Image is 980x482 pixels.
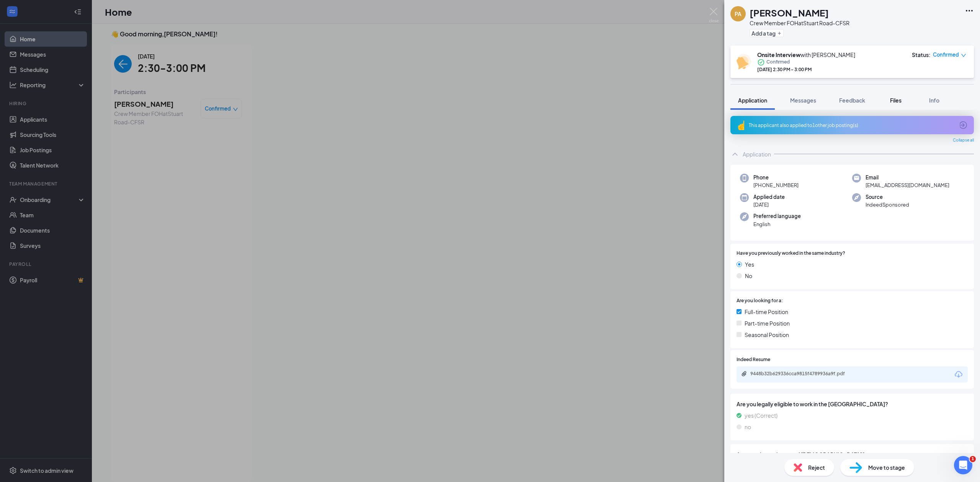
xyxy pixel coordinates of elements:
div: Application [743,150,771,158]
span: Are you legally eligible to work in the [GEOGRAPHIC_DATA]? [737,400,968,408]
svg: Download [954,370,963,379]
span: Email [866,174,949,181]
div: This applicant also applied to 1 other job posting(s) [749,122,954,129]
h1: [PERSON_NAME] [750,6,829,19]
svg: Plus [777,31,782,36]
span: Indeed Resume [737,356,770,363]
span: No [745,272,752,280]
span: no [745,423,751,431]
span: Preferred language [753,212,801,220]
div: 9448b32b629336cca9815f4789936a9f.pdf [750,371,857,377]
span: Info [929,97,939,104]
span: Move to stage [868,463,905,472]
span: Yes [745,260,754,269]
div: with [PERSON_NAME] [757,51,855,59]
div: Crew Member FOH at Stuart Road-CFSR [750,19,849,27]
span: Messages [790,97,816,104]
span: Feedback [839,97,865,104]
svg: ChevronUp [730,150,740,159]
a: Paperclip9448b32b629336cca9815f4789936a9f.pdf [741,371,865,378]
span: Applied date [753,193,785,201]
span: [PHONE_NUMBER] [753,181,799,189]
button: PlusAdd a tag [750,29,784,37]
span: [DATE] [753,201,785,208]
span: Seasonal Position [745,331,789,339]
div: [DATE] 2:30 PM - 3:00 PM [757,66,855,73]
span: Full-time Position [745,308,788,316]
b: Onsite Interview [757,51,800,58]
div: Status : [912,51,931,59]
span: English [753,220,801,228]
span: down [961,53,966,58]
span: yes (Correct) [745,411,777,420]
svg: CheckmarkCircle [757,59,765,66]
span: Confirmed [933,51,959,59]
span: Source [866,193,909,201]
span: Reject [808,463,825,472]
span: IndeedSponsored [866,201,909,208]
iframe: Intercom live chat [954,456,972,474]
span: Have you previously worked in the same industry? [737,250,845,257]
span: Are you looking for a: [737,297,783,305]
svg: ArrowCircle [959,120,968,130]
svg: Paperclip [741,371,747,377]
span: Collapse all [953,137,974,143]
div: PA [735,10,742,18]
span: Phone [753,174,799,181]
svg: Ellipses [965,6,974,15]
span: 1 [970,456,976,462]
span: Files [890,97,902,104]
span: Are you above the age of [DEMOGRAPHIC_DATA]? [737,450,968,459]
span: [EMAIL_ADDRESS][DOMAIN_NAME] [866,181,949,189]
span: Application [738,97,767,104]
span: Confirmed [766,59,790,66]
span: Part-time Position [745,319,790,327]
